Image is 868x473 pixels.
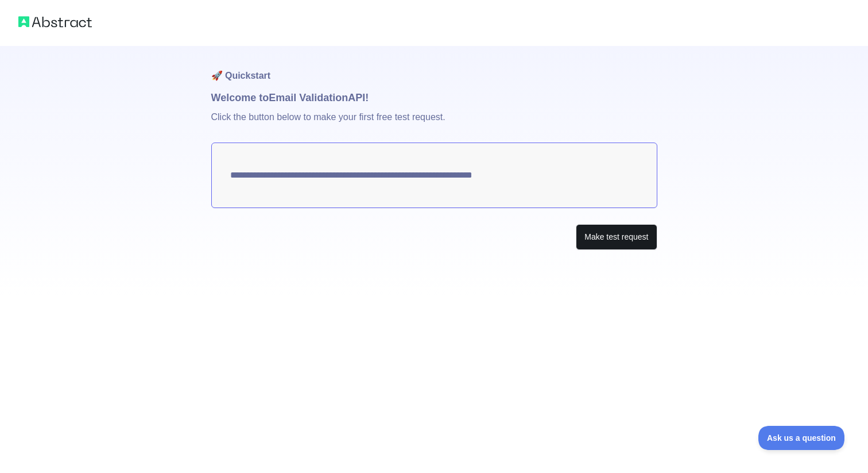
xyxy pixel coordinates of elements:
[18,14,92,30] img: Abstract logo
[576,224,657,250] button: Make test request
[211,46,657,90] h1: 🚀 Quickstart
[211,106,657,143] p: Click the button below to make your first free test request.
[758,426,845,450] iframe: Toggle Customer Support
[211,90,657,106] h1: Welcome to Email Validation API!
